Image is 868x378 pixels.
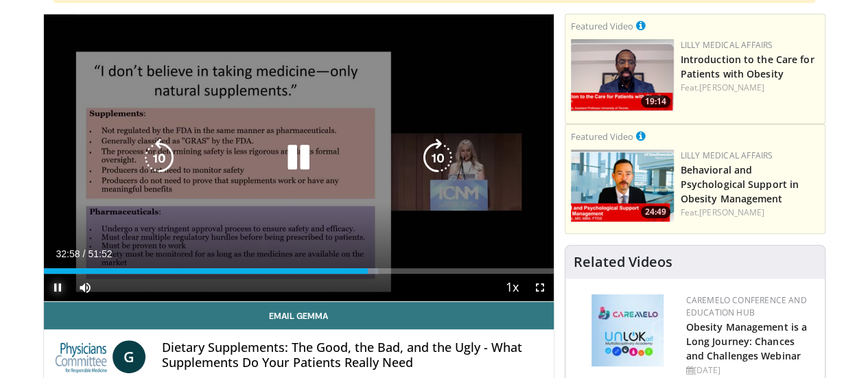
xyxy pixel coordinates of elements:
div: Feat. [681,206,819,219]
video-js: Video Player [44,14,554,302]
span: / [83,248,86,259]
a: [PERSON_NAME] [699,82,764,93]
h4: Dietary Supplements: The Good, the Bad, and the Ugly - What Supplements Do Your Patients Really Need [162,340,543,370]
a: G [113,340,145,373]
button: Pause [44,274,71,301]
button: Mute [71,274,99,301]
small: Featured Video [571,20,633,32]
a: CaReMeLO Conference and Education Hub [686,294,807,318]
span: 24:49 [641,206,670,218]
img: 45df64a9-a6de-482c-8a90-ada250f7980c.png.150x105_q85_autocrop_double_scale_upscale_version-0.2.jpg [591,294,664,366]
small: Featured Video [571,130,633,143]
div: Progress Bar [44,268,554,274]
button: Fullscreen [526,274,554,301]
span: 32:58 [56,248,80,259]
span: 19:14 [641,95,670,108]
h4: Related Videos [574,254,672,270]
a: Introduction to the Care for Patients with Obesity [681,53,814,80]
button: Playback Rate [499,274,526,301]
a: 19:14 [571,39,674,111]
a: 24:49 [571,150,674,222]
div: Feat. [681,82,819,94]
a: Lilly Medical Affairs [681,39,773,51]
a: Email Gemma [44,302,554,329]
span: 51:52 [88,248,112,259]
img: ba3304f6-7838-4e41-9c0f-2e31ebde6754.png.150x105_q85_crop-smart_upscale.png [571,150,674,222]
a: Behavioral and Psychological Support in Obesity Management [681,163,799,205]
a: Lilly Medical Affairs [681,150,773,161]
a: Obesity Management is a Long Journey: Chances and Challenges Webinar [686,320,807,362]
div: [DATE] [686,364,814,377]
a: [PERSON_NAME] [699,206,764,218]
img: Physicians Committee for Responsible Medicine [55,340,107,373]
img: acc2e291-ced4-4dd5-b17b-d06994da28f3.png.150x105_q85_crop-smart_upscale.png [571,39,674,111]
